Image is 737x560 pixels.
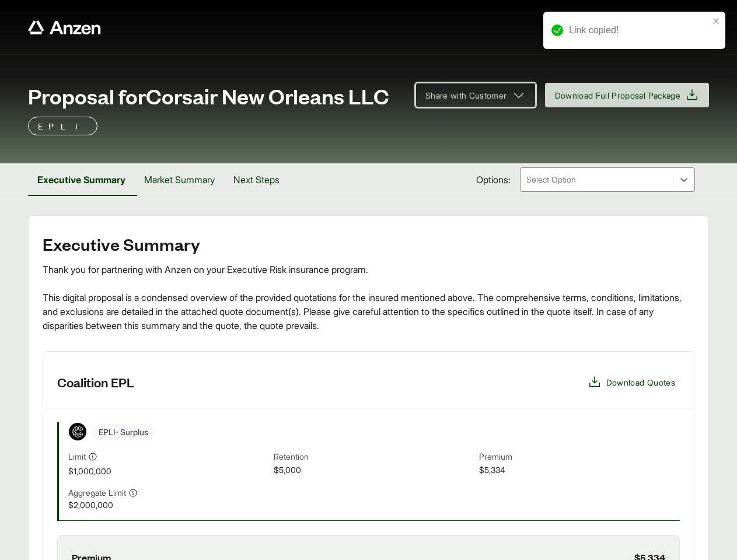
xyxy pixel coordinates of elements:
span: Download Full Proposal Package [555,89,681,101]
div: Thank you for partnering with Anzen on your Executive Risk insurance program. This digital propos... [43,262,694,332]
p: EPLI [38,119,88,133]
span: Share with Customer [425,89,507,101]
span: $2,000,000 [68,499,269,511]
div: Link copied! [569,23,709,37]
button: Share with Customer [415,83,536,107]
span: Download Quotes [606,376,675,388]
span: Retention [274,450,474,464]
a: Anzen website [28,20,101,34]
button: Next Steps [224,163,289,196]
button: Download Quotes [583,370,680,394]
button: Executive Summary [28,163,135,196]
span: Options: [476,173,511,187]
span: EPLI - Surplus [92,423,155,440]
span: $1,000,000 [68,465,269,477]
span: Limit [68,450,86,463]
img: Coalition [69,423,86,440]
h2: Executive Summary [43,235,694,253]
span: $5,334 [479,464,680,477]
button: close [712,16,721,26]
button: Download Full Proposal Package [545,83,710,107]
span: Proposal for Corsair New Orleans LLC [28,84,389,107]
button: Market Summary [135,163,224,196]
h3: Coalition EPL [57,373,134,391]
span: Aggregate Limit [68,487,126,499]
span: Premium [479,450,680,464]
span: $5,000 [274,464,474,477]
